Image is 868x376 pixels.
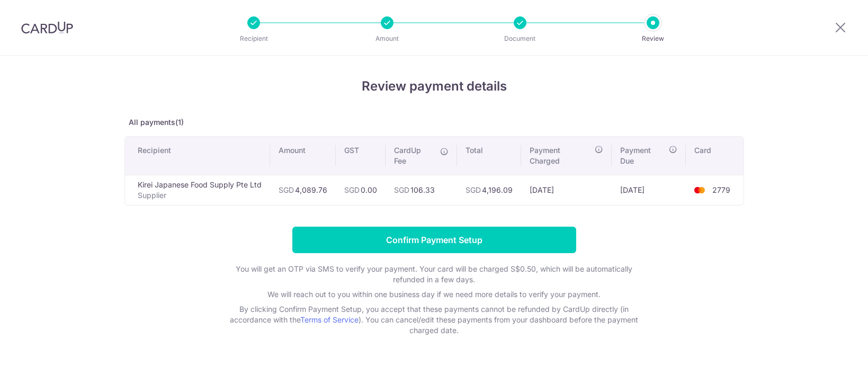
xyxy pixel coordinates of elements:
[214,33,293,44] p: Recipient
[270,137,336,175] th: Amount
[125,175,270,205] td: Kirei Japanese Food Supply Pte Ltd
[614,33,692,44] p: Review
[712,185,730,194] span: 2779
[530,145,592,166] span: Payment Charged
[800,344,857,371] iframe: Opens a widget where you can find more information
[689,184,710,196] img: <span class="translation_missing" title="translation missing: en.account_steps.new_confirm_form.b...
[336,137,386,175] th: GST
[612,175,686,205] td: [DATE]
[481,33,559,44] p: Document
[125,137,270,175] th: Recipient
[394,145,435,166] span: CardUp Fee
[457,175,521,205] td: 4,196.09
[300,315,359,324] a: Terms of Service
[386,175,457,205] td: 106.33
[279,185,294,194] span: SGD
[222,304,646,336] p: By clicking Confirm Payment Setup, you accept that these payments cannot be refunded by CardUp di...
[124,77,744,96] h4: Review payment details
[124,117,744,128] p: All payments(1)
[21,21,73,34] img: CardUp
[466,185,481,194] span: SGD
[686,137,743,175] th: Card
[222,264,646,285] p: You will get an OTP via SMS to verify your payment. Your card will be charged S$0.50, which will ...
[222,289,646,300] p: We will reach out to you within one business day if we need more details to verify your payment.
[138,190,262,201] p: Supplier
[457,137,521,175] th: Total
[394,185,409,194] span: SGD
[348,33,426,44] p: Amount
[336,175,386,205] td: 0.00
[292,227,576,253] input: Confirm Payment Setup
[344,185,360,194] span: SGD
[270,175,336,205] td: 4,089.76
[620,145,666,166] span: Payment Due
[521,175,612,205] td: [DATE]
